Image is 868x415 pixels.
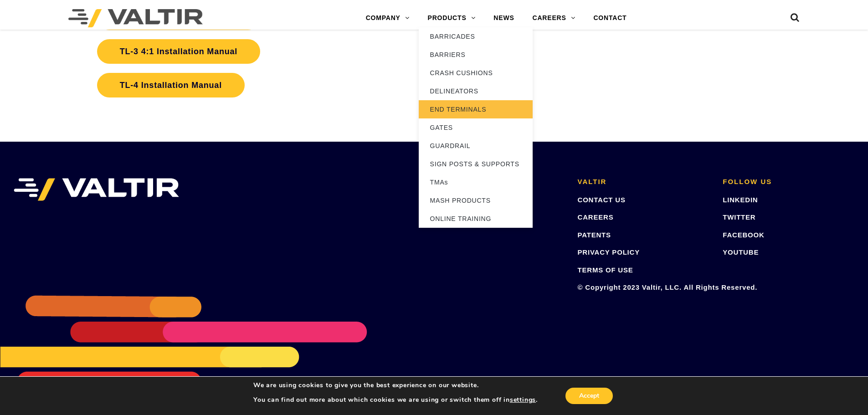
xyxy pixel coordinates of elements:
a: DELINEATORS [419,82,533,100]
a: PRIVACY POLICY [578,248,640,256]
button: settings [510,396,536,404]
a: YOUTUBE [723,248,759,256]
a: TWITTER [723,213,755,221]
a: TERMS OF USE [578,266,633,274]
img: Valtir [68,9,203,27]
a: CRASH CUSHIONS [419,64,533,82]
a: END TERMINALS [419,100,533,118]
a: LINKEDIN [723,196,758,204]
h2: FOLLOW US [723,178,854,186]
a: BARRICADES [419,27,533,46]
a: ONLINE TRAINING [419,210,533,228]
a: NEWS [484,9,523,27]
a: TL-3 4:1 Installation Manual [97,39,260,64]
p: You can find out more about which cookies we are using or switch them off in . [253,396,538,404]
a: SIGN POSTS & SUPPORTS [419,155,533,173]
a: TL-4 Installation Manual [97,73,245,97]
a: CAREERS [524,9,585,27]
a: CAREERS [578,213,614,221]
img: VALTIR [14,178,179,201]
a: GATES [419,118,533,137]
a: FACEBOOK [723,231,764,239]
a: GUARDRAIL [419,137,533,155]
button: Accept [565,388,613,404]
a: BARRIERS [419,46,533,64]
a: MASH PRODUCTS [419,191,533,210]
p: © Copyright 2023 Valtir, LLC. All Rights Reserved. [578,282,709,292]
a: CONTACT [584,9,636,27]
a: TMAs [419,173,533,191]
a: PRODUCTS [419,9,485,27]
h2: VALTIR [578,178,709,186]
p: We are using cookies to give you the best experience on our website. [253,381,538,389]
a: CONTACT US [578,196,626,204]
a: PATENTS [578,231,611,239]
a: COMPANY [357,9,419,27]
